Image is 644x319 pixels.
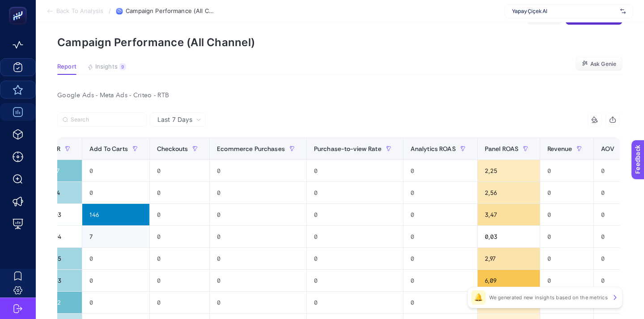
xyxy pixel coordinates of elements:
[478,270,540,291] div: 6,09
[150,248,209,269] div: 0
[42,292,82,313] div: 3,62
[126,8,215,15] span: Campaign Performance (All Channel)
[150,226,209,247] div: 0
[547,145,572,152] span: Revenue
[478,226,540,247] div: 0,03
[540,270,593,291] div: 0
[307,292,403,313] div: 0
[71,116,141,123] input: Search
[403,226,477,247] div: 0
[157,115,192,124] span: Last 7 Days
[82,182,149,203] div: 0
[594,204,636,225] div: 0
[411,145,456,152] span: Analytics ROAS
[82,270,149,291] div: 0
[307,270,403,291] div: 0
[42,204,82,225] div: 0,03
[210,182,306,203] div: 0
[540,160,593,181] div: 0
[478,182,540,203] div: 2,56
[82,248,149,269] div: 0
[42,182,82,203] div: 2,14
[95,63,118,70] span: Insights
[594,270,636,291] div: 0
[82,226,149,247] div: 7
[109,7,111,14] span: /
[540,182,593,203] div: 0
[489,294,608,301] p: We generated new insights based on the metrics
[210,248,306,269] div: 0
[150,182,209,203] div: 0
[485,145,518,152] span: Panel ROAS
[119,63,126,70] div: 9
[150,204,209,225] div: 0
[307,204,403,225] div: 0
[478,204,540,225] div: 3,47
[594,248,636,269] div: 0
[210,270,306,291] div: 0
[403,204,477,225] div: 0
[403,248,477,269] div: 0
[157,145,188,152] span: Checkouts
[307,182,403,203] div: 0
[540,204,593,225] div: 0
[210,160,306,181] div: 0
[42,248,82,269] div: 2,35
[478,248,540,269] div: 2,97
[478,160,540,181] div: 2,25
[42,226,82,247] div: 0,04
[471,290,486,305] div: 🔔
[540,226,593,247] div: 0
[82,204,149,225] div: 146
[403,292,477,313] div: 0
[590,60,616,68] span: Ask Genie
[594,226,636,247] div: 0
[57,63,76,70] span: Report
[601,145,614,152] span: AOV
[57,36,623,49] p: Campaign Performance (All Channel)
[210,204,306,225] div: 0
[403,160,477,181] div: 0
[512,8,617,15] span: Yapay Çiçek Al
[403,182,477,203] div: 0
[307,248,403,269] div: 0
[576,57,623,71] button: Ask Genie
[82,292,149,313] div: 0
[56,8,103,15] span: Back To Analysis
[150,270,209,291] div: 0
[82,160,149,181] div: 0
[594,182,636,203] div: 0
[314,145,381,152] span: Purchase-to-view Rate
[307,160,403,181] div: 0
[210,226,306,247] div: 0
[540,248,593,269] div: 0
[620,7,626,16] img: svg%3e
[42,270,82,291] div: 2,33
[150,292,209,313] div: 0
[50,89,627,102] div: Google Ads - Meta Ads - Criteo - RTB
[217,145,285,152] span: Ecommerce Purchases
[307,226,403,247] div: 0
[403,270,477,291] div: 0
[594,160,636,181] div: 0
[89,145,128,152] span: Add To Carts
[150,160,209,181] div: 0
[42,160,82,181] div: 3,17
[5,3,34,10] span: Feedback
[210,292,306,313] div: 0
